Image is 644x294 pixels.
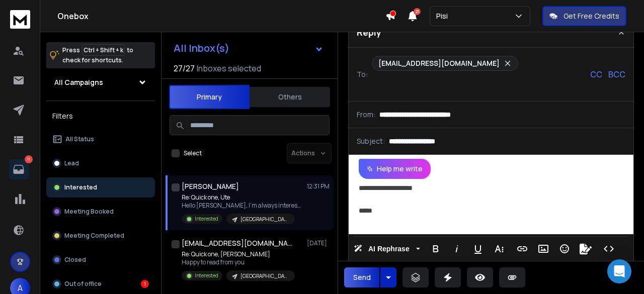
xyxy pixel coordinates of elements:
button: Out of office1 [46,274,155,294]
p: Get Free Credits [563,11,619,21]
h1: Onebox [57,10,385,22]
p: To: [357,69,368,79]
h3: Inboxes selected [197,62,261,74]
p: Re: Quick one, Ute [182,193,302,202]
button: Get Free Credits [542,6,626,26]
p: Reply [357,25,381,39]
button: Others [250,86,330,108]
p: Interested [64,183,97,191]
button: Meeting Completed [46,226,155,246]
button: Code View [599,239,618,259]
div: Open Intercom Messenger [607,259,631,283]
p: 12:31 PM [307,182,330,190]
button: All Inbox(s) [166,38,332,58]
button: All Status [46,129,155,149]
p: Out of office [64,280,102,288]
span: 27 / 27 [174,62,195,74]
button: Insert Link (Ctrl+K) [513,239,532,259]
p: Meeting Booked [64,208,114,216]
h1: All Inbox(s) [174,43,229,53]
button: Help me write [359,159,431,179]
p: Hello [PERSON_NAME], I'm always interested [182,202,302,210]
button: Lead [46,153,155,173]
label: Select [184,149,202,157]
p: All Status [65,135,94,143]
p: [DATE] [307,239,330,247]
p: Press to check for shortcuts. [62,45,133,65]
button: AI Rephrase [352,239,422,259]
p: Interested [195,272,218,279]
h1: [EMAIL_ADDRESS][DOMAIN_NAME] [182,238,292,248]
p: Pisi [436,11,452,21]
h1: All Campaigns [54,77,103,87]
button: Send [344,267,379,287]
button: Insert Image (Ctrl+P) [534,239,553,259]
p: [GEOGRAPHIC_DATA] [240,272,289,280]
div: 1 [141,280,149,288]
p: CC [590,68,602,80]
p: Subject: [357,136,385,146]
span: Ctrl + Shift + k [82,44,125,56]
span: 21 [414,8,421,15]
img: logo [10,10,30,29]
p: Re: Quick one, [PERSON_NAME] [182,250,295,258]
button: All Campaigns [46,72,155,92]
button: Closed [46,250,155,270]
a: 11 [9,159,29,179]
p: Closed [64,256,86,264]
button: Primary [169,85,250,109]
button: Meeting Booked [46,202,155,222]
p: Interested [195,215,218,223]
button: More Text [490,239,509,259]
h3: Filters [46,109,155,123]
p: From: [357,110,375,120]
p: Lead [64,159,79,167]
p: [EMAIL_ADDRESS][DOMAIN_NAME] [378,58,500,68]
p: BCC [608,68,625,80]
span: AI Rephrase [366,245,412,253]
p: Happy to read from you [182,258,295,266]
h1: [PERSON_NAME] [182,181,239,191]
p: 11 [25,155,33,163]
button: Signature [576,239,595,259]
p: [GEOGRAPHIC_DATA] [240,216,289,223]
p: Meeting Completed [64,232,124,240]
button: Emoticons [555,239,574,259]
button: Interested [46,177,155,198]
button: Underline (Ctrl+U) [468,239,488,259]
